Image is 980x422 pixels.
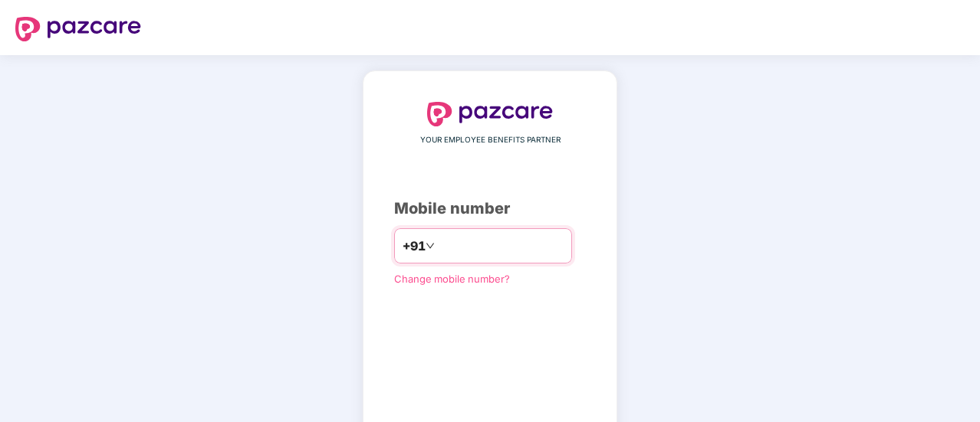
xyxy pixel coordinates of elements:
img: logo [427,102,553,126]
div: Mobile number [394,197,586,221]
span: YOUR EMPLOYEE BENEFITS PARTNER [420,134,561,146]
a: Change mobile number? [394,273,510,285]
span: down [426,241,435,250]
img: logo [15,17,141,41]
span: +91 [403,237,426,256]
